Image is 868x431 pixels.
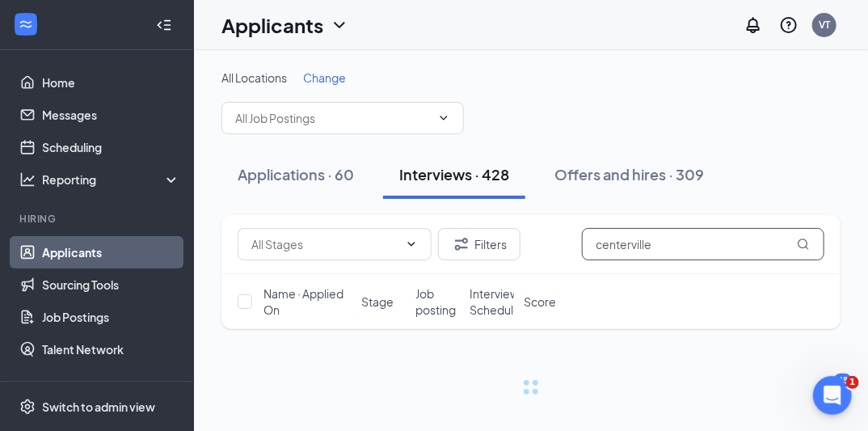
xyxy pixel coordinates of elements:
a: Job Postings [42,301,180,333]
div: Offers and hires · 309 [554,164,704,184]
div: 48 [834,374,852,387]
div: Applications · 60 [238,164,354,184]
svg: ChevronDown [437,112,450,125]
svg: ChevronDown [405,238,418,251]
svg: WorkstreamLogo [18,16,34,32]
svg: Analysis [19,171,36,188]
a: Sourcing Tools [42,268,180,301]
span: Interview Schedule [470,285,520,318]
span: 1 [846,376,859,389]
div: Interviews · 428 [399,164,509,184]
span: All Locations [221,70,287,85]
input: All Stages [251,235,398,253]
svg: ChevronDown [330,15,349,35]
div: Reporting [42,171,181,188]
span: Score [524,294,556,310]
span: Job posting [415,285,460,318]
span: Stage [362,294,394,310]
div: Hiring [19,212,177,226]
div: VT [819,18,830,32]
span: Name · Applied On [263,285,352,318]
iframe: Intercom live chat [813,376,852,415]
div: Switch to admin view [42,399,155,415]
h1: Applicants [221,11,323,39]
svg: Settings [19,399,36,415]
svg: Collapse [156,17,172,33]
svg: Notifications [744,15,763,35]
svg: MagnifyingGlass [797,238,810,251]
input: All Job Postings [235,109,431,127]
a: Messages [42,99,180,131]
button: Filter Filters [438,228,520,260]
span: Change [303,70,346,85]
a: Home [42,66,180,99]
svg: Filter [452,235,471,254]
a: Scheduling [42,131,180,163]
svg: QuestionInfo [779,15,798,35]
a: Talent Network [42,333,180,366]
input: Search in interviews [582,228,824,260]
a: Applicants [42,236,180,268]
